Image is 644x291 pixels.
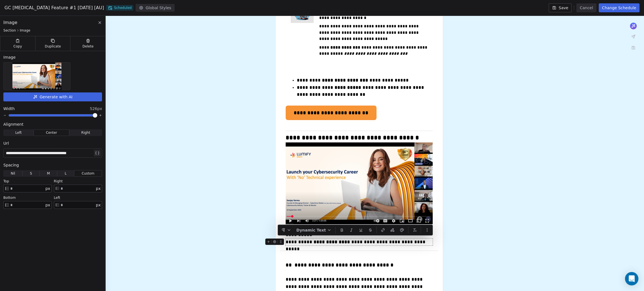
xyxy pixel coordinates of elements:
[3,106,15,111] span: Width
[15,130,22,135] span: Left
[45,44,61,49] span: Duplicate
[81,130,90,135] span: Right
[90,106,102,111] span: 526px
[136,4,175,12] button: Global Styles
[45,186,50,192] span: px
[549,3,572,12] button: Save
[625,272,638,285] div: Open Intercom Messenger
[3,162,19,168] span: Spacing
[3,140,9,146] span: Url
[20,28,30,33] span: Image
[54,195,102,200] div: left
[65,171,67,176] span: L
[3,19,17,26] span: Image
[106,5,133,11] span: Scheduled
[3,28,16,33] span: Section
[96,202,101,208] span: px
[599,3,640,12] button: Change Schedule
[82,44,94,49] span: Delete
[13,44,22,49] span: Copy
[45,202,50,208] span: px
[30,171,32,176] span: S
[3,121,23,127] span: Alignment
[294,226,334,234] button: Dynamic Text
[3,92,102,101] button: Generate with AI
[13,63,61,90] img: Selected image
[3,54,16,60] span: Image
[3,179,52,183] div: top
[96,186,101,192] span: px
[54,179,102,183] div: right
[576,3,596,12] button: Cancel
[11,171,15,176] span: Nil
[3,195,52,200] div: bottom
[47,171,50,176] span: M
[4,4,104,11] span: GC [MEDICAL_DATA] Feature #1 [DATE] [AU]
